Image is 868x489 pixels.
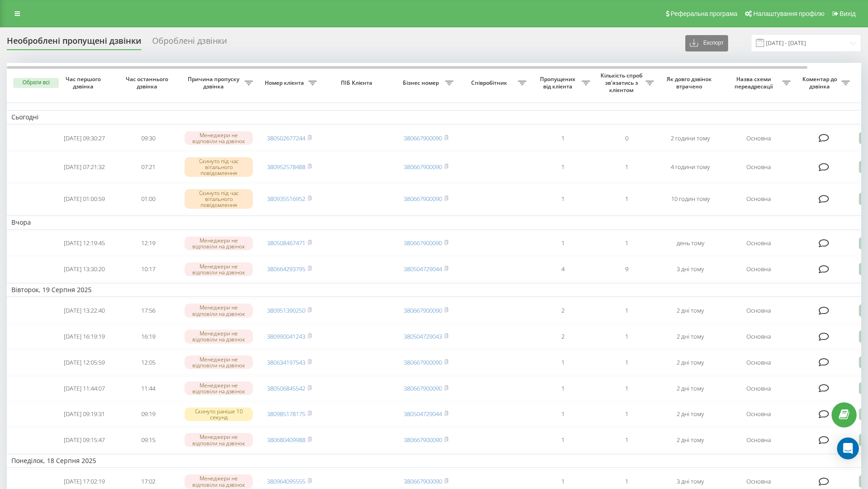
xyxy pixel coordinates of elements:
[658,126,722,150] td: 2 години тому
[840,10,856,17] span: Вихід
[595,184,658,214] td: 1
[531,232,595,256] td: 1
[531,402,595,426] td: 1
[262,79,308,87] span: Номер клієнта
[727,76,782,90] span: Назва схеми переадресації
[60,76,109,90] span: Час першого дзвінка
[116,428,180,452] td: 09:15
[404,477,442,485] a: 380667900090
[185,355,253,369] div: Менеджери не відповіли на дзвінок
[52,184,116,214] td: [DATE] 01:00:59
[267,306,305,314] a: 380951390250
[52,299,116,323] td: [DATE] 13:22:40
[52,350,116,375] td: [DATE] 12:05:59
[185,433,253,447] div: Менеджери не відповіли на дзвінок
[185,329,253,343] div: Менеджери не відповіли на дзвінок
[52,428,116,452] td: [DATE] 09:15:47
[595,376,658,401] td: 1
[531,184,595,214] td: 1
[658,350,722,375] td: 2 дні тому
[52,402,116,426] td: [DATE] 09:19:31
[404,410,442,418] a: 380504729044
[267,410,305,418] a: 380985178175
[531,126,595,150] td: 1
[116,232,180,256] td: 12:19
[404,163,442,171] a: 380667900090
[185,474,253,488] div: Менеджери не відповіли на дзвінок
[267,436,305,444] a: 380680409988
[404,436,442,444] a: 380667900090
[404,134,442,142] a: 380667900090
[531,324,595,349] td: 2
[535,76,582,90] span: Пропущених від клієнта
[399,79,445,87] span: Бізнес номер
[722,376,795,401] td: Основна
[185,263,253,276] div: Менеджери не відповіли на дзвінок
[123,76,173,90] span: Час останнього дзвінка
[658,376,722,401] td: 2 дні тому
[595,257,658,281] td: 9
[685,35,728,51] button: Експорт
[404,265,442,273] a: 380504729044
[13,78,59,88] button: Обрати всі
[722,324,795,349] td: Основна
[722,152,795,182] td: Основна
[52,126,116,150] td: [DATE] 09:30:27
[722,232,795,256] td: Основна
[52,232,116,256] td: [DATE] 12:19:45
[267,332,305,340] a: 380990041243
[404,195,442,203] a: 380667900090
[116,324,180,349] td: 16:19
[722,126,795,150] td: Основна
[658,232,722,256] td: день тому
[404,384,442,392] a: 380667900090
[404,306,442,314] a: 380667900090
[658,152,722,182] td: 4 години тому
[658,299,722,323] td: 2 дні тому
[116,350,180,375] td: 12:05
[267,239,305,247] a: 380508467471
[116,126,180,150] td: 09:30
[722,350,795,375] td: Основна
[116,257,180,281] td: 10:17
[7,36,141,50] div: Необроблені пропущені дзвінки
[404,358,442,366] a: 380667900090
[531,350,595,375] td: 1
[800,76,842,90] span: Коментар до дзвінка
[837,438,859,459] div: Open Intercom Messenger
[404,239,442,247] a: 380667900090
[52,257,116,281] td: [DATE] 13:30:20
[185,407,253,421] div: Скинуто раніше 10 секунд
[595,232,658,256] td: 1
[722,428,795,452] td: Основна
[404,332,442,340] a: 380504729043
[531,257,595,281] td: 4
[722,184,795,214] td: Основна
[658,184,722,214] td: 10 годин тому
[658,324,722,349] td: 2 дні тому
[267,134,305,142] a: 380502677244
[185,131,253,145] div: Менеджери не відповіли на дзвінок
[116,299,180,323] td: 17:56
[595,324,658,349] td: 1
[595,402,658,426] td: 1
[116,376,180,401] td: 11:44
[595,152,658,182] td: 1
[52,376,116,401] td: [DATE] 11:44:07
[267,195,305,203] a: 380935516952
[531,152,595,182] td: 1
[658,257,722,281] td: 3 дні тому
[658,428,722,452] td: 2 дні тому
[267,163,305,171] a: 380952578488
[185,76,245,90] span: Причина пропуску дзвінка
[722,402,795,426] td: Основна
[531,376,595,401] td: 1
[185,304,253,317] div: Менеджери не відповіли на дзвінок
[462,79,518,87] span: Співробітник
[52,152,116,182] td: [DATE] 07:21:32
[722,257,795,281] td: Основна
[267,477,305,485] a: 380964095555
[722,299,795,323] td: Основна
[531,299,595,323] td: 2
[671,10,738,17] span: Реферальна програма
